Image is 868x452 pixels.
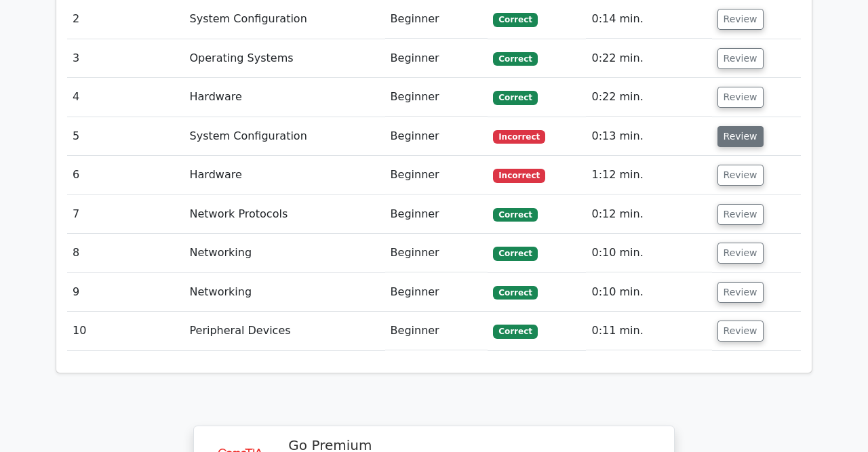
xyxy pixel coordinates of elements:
span: Correct [493,286,537,300]
td: 0:11 min. [586,312,711,350]
td: Beginner [385,39,488,78]
span: Correct [493,247,537,260]
td: 0:10 min. [586,234,711,272]
td: 4 [67,78,184,117]
button: Review [717,87,764,108]
button: Review [717,282,764,303]
td: 0:10 min. [586,273,711,312]
button: Review [717,165,764,186]
td: 6 [67,156,184,194]
button: Review [717,321,764,342]
span: Correct [493,13,537,26]
span: Incorrect [493,169,545,182]
td: 5 [67,117,184,156]
span: Correct [493,208,537,222]
td: Network Protocols [184,195,385,234]
span: Correct [493,325,537,338]
td: Hardware [184,78,385,117]
td: Beginner [385,78,488,117]
td: 0:22 min. [586,78,711,117]
button: Review [717,204,764,225]
td: Operating Systems [184,39,385,78]
td: Networking [184,273,385,312]
td: 3 [67,39,184,78]
button: Review [717,243,764,264]
span: Incorrect [493,130,545,144]
td: Hardware [184,156,385,194]
td: 0:22 min. [586,39,711,78]
td: 8 [67,234,184,272]
td: System Configuration [184,117,385,156]
td: 9 [67,273,184,312]
td: Beginner [385,117,488,156]
td: Beginner [385,195,488,234]
td: 10 [67,312,184,350]
td: 0:13 min. [586,117,711,156]
button: Review [717,9,764,30]
td: Beginner [385,234,488,272]
button: Review [717,126,764,147]
td: Networking [184,234,385,272]
td: 7 [67,195,184,234]
button: Review [717,48,764,69]
td: Beginner [385,156,488,194]
td: Beginner [385,312,488,350]
span: Correct [493,52,537,66]
td: 0:12 min. [586,195,711,234]
td: Beginner [385,273,488,312]
td: 1:12 min. [586,156,711,194]
span: Correct [493,91,537,104]
td: Peripheral Devices [184,312,385,350]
